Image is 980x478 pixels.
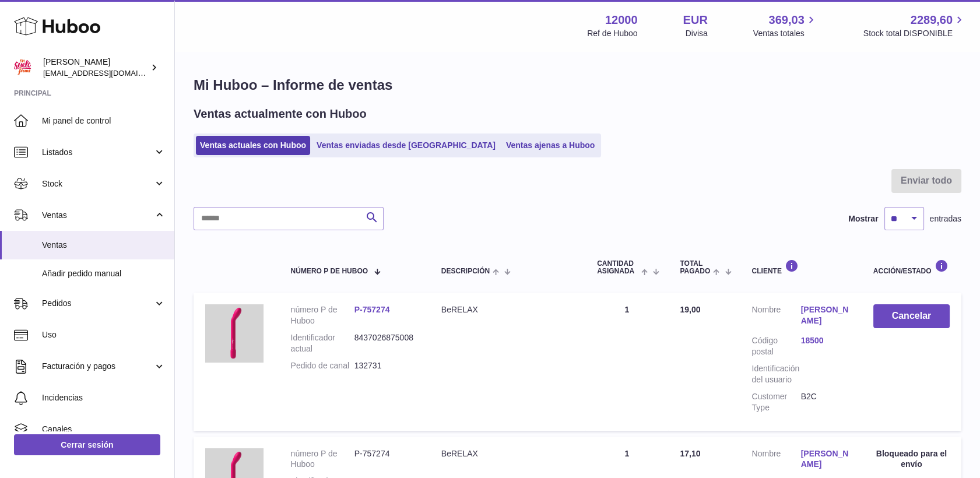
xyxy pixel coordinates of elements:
[801,304,850,326] a: [PERSON_NAME]
[683,12,708,28] strong: EUR
[42,210,153,221] span: Ventas
[753,12,818,39] a: 369,03 Ventas totales
[291,448,354,470] dt: número P de Huboo
[354,360,418,371] dd: 132731
[291,268,368,275] span: número P de Huboo
[196,136,310,155] a: Ventas actuales con Huboo
[801,335,850,346] a: 18500
[585,293,668,430] td: 1
[14,59,31,76] img: mar@ensuelofirme.com
[354,448,418,470] dd: P-757274
[752,391,801,413] dt: Customer Type
[42,424,166,435] span: Canales
[753,28,818,39] span: Ventas totales
[848,213,878,224] label: Mostrar
[680,260,710,275] span: Total pagado
[873,304,950,328] button: Cancelar
[42,115,166,126] span: Mi panel de control
[194,76,961,94] h1: Mi Huboo – Informe de ventas
[42,298,153,309] span: Pedidos
[441,448,574,459] div: BeRELAX
[354,332,418,354] dd: 8437026875008
[312,136,500,155] a: Ventas enviadas desde [GEOGRAPHIC_DATA]
[680,449,700,458] span: 17,10
[441,304,574,315] div: BeRELAX
[42,329,166,340] span: Uso
[752,304,801,329] dt: Nombre
[42,361,153,372] span: Facturación y pagos
[605,12,638,28] strong: 12000
[291,332,354,354] dt: Identificador actual
[686,28,708,39] div: Divisa
[43,57,148,79] div: [PERSON_NAME]
[873,448,950,470] div: Bloqueado para el envío
[42,392,166,403] span: Incidencias
[43,68,171,78] span: [EMAIL_ADDRESS][DOMAIN_NAME]
[930,213,961,224] span: entradas
[354,305,390,314] a: P-757274
[911,12,953,28] span: 2289,60
[42,178,153,189] span: Stock
[752,448,801,473] dt: Nombre
[14,434,160,455] a: Cerrar sesión
[42,268,166,279] span: Añadir pedido manual
[205,304,264,363] img: Bgee-classic-by-esf.jpg
[801,448,850,470] a: [PERSON_NAME]
[441,268,490,275] span: Descripción
[752,363,801,385] dt: Identificación del usuario
[680,305,700,314] span: 19,00
[597,260,638,275] span: Cantidad ASIGNADA
[752,335,801,357] dt: Código postal
[769,12,805,28] span: 369,03
[502,136,599,155] a: Ventas ajenas a Huboo
[873,259,950,275] div: Acción/Estado
[863,12,966,39] a: 2289,60 Stock total DISPONIBLE
[291,304,354,326] dt: número P de Huboo
[752,259,850,275] div: Cliente
[863,28,966,39] span: Stock total DISPONIBLE
[42,240,166,251] span: Ventas
[194,106,367,122] h2: Ventas actualmente con Huboo
[291,360,354,371] dt: Pedido de canal
[801,391,850,413] dd: B2C
[42,147,153,158] span: Listados
[587,28,637,39] div: Ref de Huboo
